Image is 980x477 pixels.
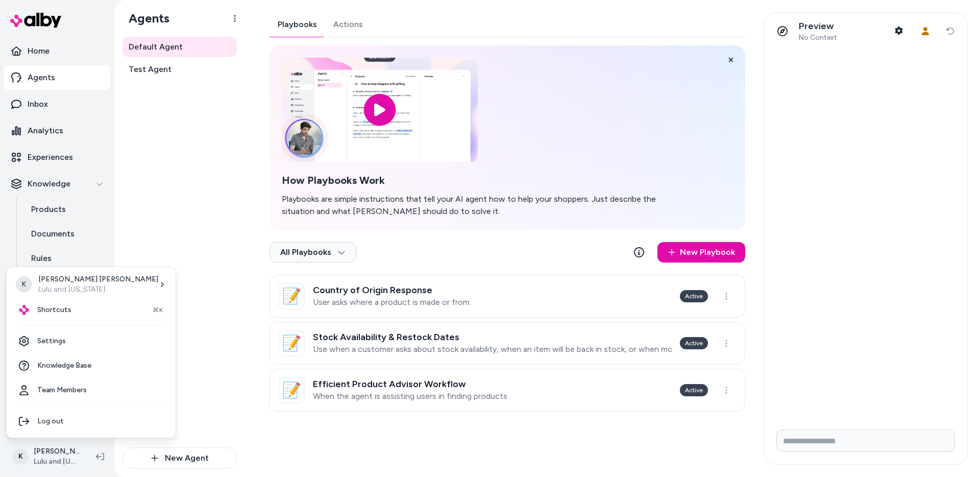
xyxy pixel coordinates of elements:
span: ⌘K [153,306,163,314]
span: K [16,276,32,293]
p: Lulu and [US_STATE] [38,284,158,295]
img: alby Logo [19,305,29,315]
div: Log out [11,409,171,434]
span: Knowledge Base [37,361,91,371]
span: Shortcuts [37,305,71,315]
p: [PERSON_NAME] [PERSON_NAME] [38,274,158,284]
a: Team Members [11,378,171,402]
a: Settings [11,329,171,353]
